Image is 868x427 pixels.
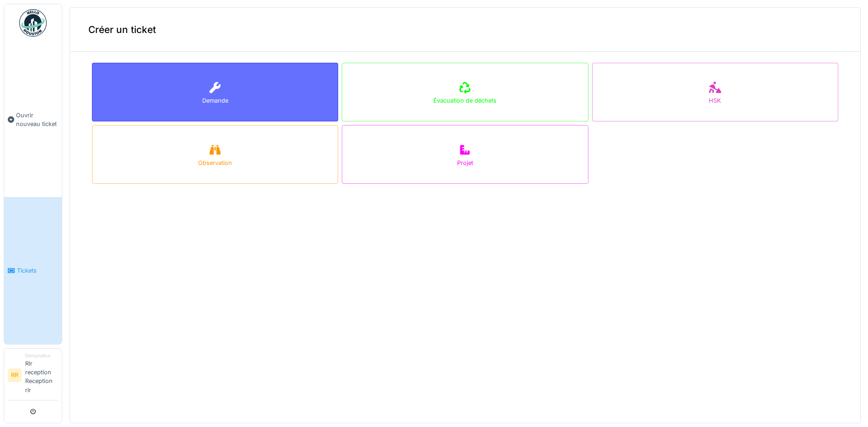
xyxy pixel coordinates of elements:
[4,42,62,197] a: Ouvrir nouveau ticket
[457,159,473,167] div: Projet
[19,9,47,37] img: Badge_color-CXgf-gQk.svg
[8,352,58,400] a: RR DemandeurRlr reception Reception rlr
[709,96,721,105] div: HSK
[25,352,58,398] li: Rlr reception Reception rlr
[8,368,22,382] li: RR
[202,96,228,105] div: Demande
[433,96,496,105] div: Évacuation de déchets
[198,159,232,167] div: Observation
[16,111,58,128] span: Ouvrir nouveau ticket
[17,266,58,275] span: Tickets
[4,197,62,344] a: Tickets
[25,352,58,359] div: Demandeur
[70,8,860,52] div: Créer un ticket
